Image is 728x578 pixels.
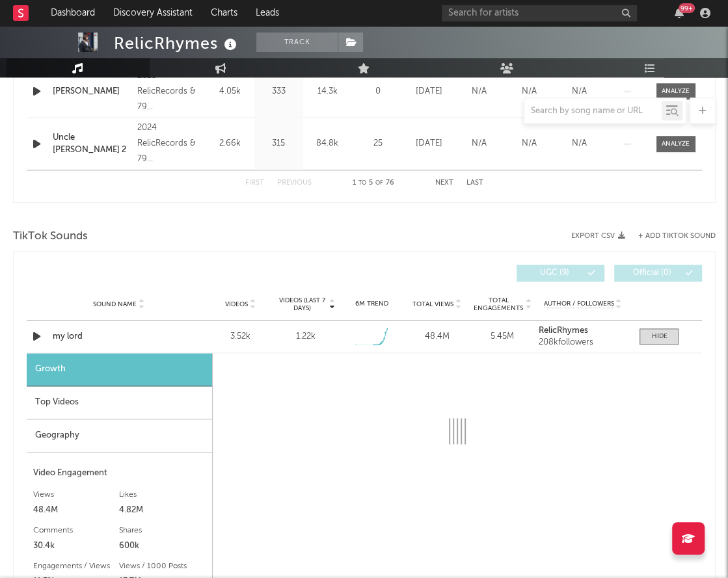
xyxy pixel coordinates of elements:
[27,353,212,386] div: Growth
[33,487,120,503] div: Views
[355,85,401,98] div: 0
[245,179,264,187] button: First
[27,419,212,453] div: Geography
[296,330,316,343] div: 1.22k
[256,33,338,52] button: Track
[209,137,251,150] div: 2.66k
[457,85,501,98] div: N/A
[558,85,601,98] div: N/A
[457,137,501,150] div: N/A
[407,85,451,98] div: [DATE]
[33,538,120,554] div: 30.4k
[675,8,684,18] button: 99+
[209,85,251,98] div: 4.05k
[435,179,453,187] button: Next
[517,265,604,282] button: UGC(9)
[53,330,185,343] a: my lord
[442,5,637,21] input: Search for artists
[119,523,206,538] div: Shares
[119,487,206,503] div: Likes
[358,180,366,186] span: to
[539,326,627,335] a: RelicRhymes
[473,330,532,343] div: 5.45M
[338,176,409,191] div: 1 5 76
[119,558,206,574] div: Views / 1000 Posts
[258,85,300,98] div: 333
[306,85,349,98] div: 14.3k
[539,338,627,347] div: 208k followers
[412,300,453,308] span: Total Views
[53,131,131,157] a: Uncle [PERSON_NAME] 2
[33,558,120,574] div: Engagements / Views
[93,300,137,308] span: Sound Name
[614,265,702,282] button: Official(0)
[27,386,212,419] div: Top Videos
[625,233,716,240] button: + Add TikTok Sound
[466,179,483,187] button: Last
[53,85,131,98] a: [PERSON_NAME]
[33,466,206,481] div: Video Engagement
[623,269,682,277] span: Official ( 0 )
[342,299,401,309] div: 6M Trend
[258,137,300,150] div: 315
[33,503,120,518] div: 48.4M
[277,179,312,187] button: Previous
[211,330,270,343] div: 3.52k
[638,233,716,240] button: + Add TikTok Sound
[13,229,88,244] span: TikTok Sounds
[571,232,625,240] button: Export CSV
[524,106,662,116] input: Search by song name or URL
[119,503,206,518] div: 4.82M
[137,68,202,115] div: 2025 RelicRecords & 79 Entertainment LLC
[558,137,601,150] div: N/A
[473,296,524,312] span: Total Engagements
[355,137,401,150] div: 25
[525,269,585,277] span: UGC ( 9 )
[544,300,614,308] span: Author / Followers
[539,326,588,335] strong: RelicRhymes
[679,3,695,13] div: 99 +
[225,300,248,308] span: Videos
[507,85,551,98] div: N/A
[375,180,383,186] span: of
[306,137,349,150] div: 84.8k
[33,523,120,538] div: Comments
[507,137,551,150] div: N/A
[119,538,206,554] div: 600k
[137,120,202,167] div: 2024 RelicRecords & 79 Entertainment
[407,330,466,343] div: 48.4M
[114,33,240,54] div: RelicRhymes
[407,137,451,150] div: [DATE]
[276,296,328,312] span: Videos (last 7 days)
